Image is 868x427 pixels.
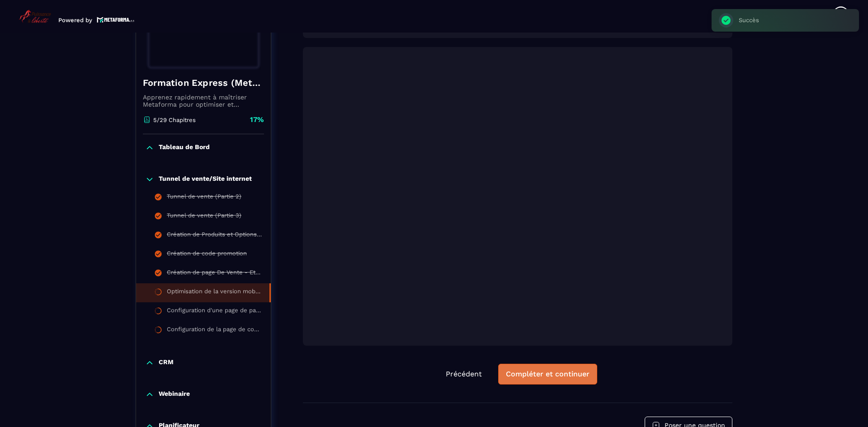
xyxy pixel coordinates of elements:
div: Optimisation de la version mobile [167,288,260,298]
p: Tunnel de vente/Site internet [159,175,252,184]
div: Compléter et continuer [506,370,590,379]
div: Tunnel de vente (Partie 2) [167,193,241,203]
div: Configuration d'une page de paiement sur Metaforma [167,307,262,317]
p: 17% [250,115,264,125]
p: 5/29 Chapitres [153,117,196,123]
p: Apprenez rapidement à maîtriser Metaforma pour optimiser et automatiser votre business. 🚀 [143,94,264,108]
div: Création de page De Vente - Etude de cas [167,269,262,279]
p: Powered by [58,17,92,23]
img: logo-branding [18,9,52,23]
div: Configuration de la page de confirmation d'achat [167,326,262,336]
button: Précédent [439,364,489,384]
button: Compléter et continuer [498,364,597,385]
div: Création de code promotion [167,250,247,260]
h4: Formation Express (Metaforma) [143,76,264,89]
img: logo [97,16,135,23]
p: CRM [159,358,174,367]
div: Tunnel de vente (Partie 3) [167,212,241,222]
p: Webinaire [159,390,190,399]
p: Tableau de Bord [159,143,210,152]
div: Création de Produits et Options de Paiement 🛒 [167,231,262,241]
